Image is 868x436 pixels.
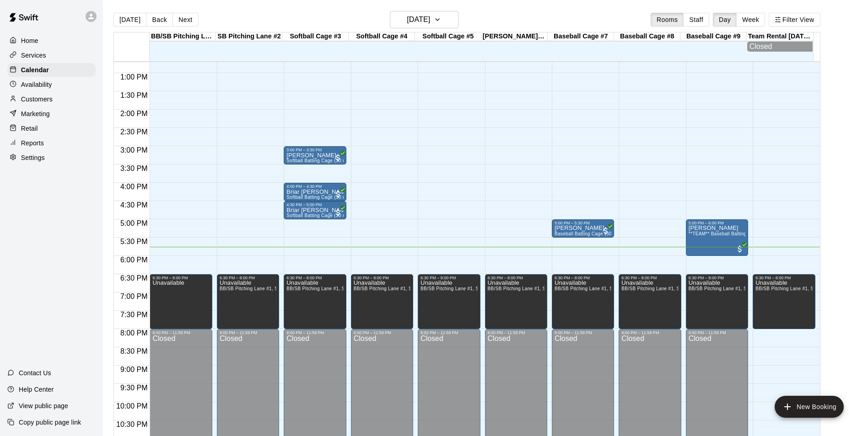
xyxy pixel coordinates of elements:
button: Rooms [651,13,684,27]
div: 6:30 PM – 8:00 PM [152,276,209,280]
p: Services [21,51,46,60]
a: Availability [7,78,96,91]
span: 3:30 PM [118,165,150,172]
span: 10:00 PM [114,402,150,410]
span: **TEAM** Baseball Batting Cage (1 Hour) [689,231,779,236]
div: Baseball Cage #8 [614,32,680,41]
p: Contact Us [19,368,51,378]
a: Reports [7,136,96,150]
span: 6:00 PM [118,256,150,264]
p: Settings [21,153,45,162]
div: 6:30 PM – 8:00 PM: Unavailable [284,274,346,329]
div: 4:30 PM – 5:00 PM [286,202,343,207]
span: 3:00 PM [118,146,150,154]
button: Back [146,13,173,27]
span: 8:00 PM [118,329,150,337]
div: 5:00 PM – 5:30 PM [555,221,611,225]
span: 5:00 PM [118,219,150,227]
div: 6:30 PM – 8:00 PM [421,276,477,280]
span: Baseball Batting Cage (30 min) [555,231,622,236]
div: 3:00 PM – 3:30 PM [286,148,343,152]
button: [DATE] [113,13,146,27]
div: 8:00 PM – 11:59 PM [286,330,343,335]
a: Marketing [7,107,96,121]
div: Baseball Cage #9 [680,32,747,41]
span: 10:30 PM [114,420,150,428]
span: All customers have paid [334,208,343,217]
div: [PERSON_NAME] #6 [481,32,548,41]
a: Settings [7,151,96,165]
span: 1:30 PM [118,91,150,99]
span: 7:00 PM [118,292,150,300]
div: 6:30 PM – 8:00 PM: Unavailable [686,274,748,329]
span: BB/SB Pitching Lane #1, SB Pitching Lane #2, Softball Cage #3, Softball Cage #4, Softball Cage #5... [354,286,830,291]
div: 8:00 PM – 11:59 PM [152,330,209,335]
span: 2:30 PM [118,128,150,136]
div: 6:30 PM – 8:00 PM: Unavailable [619,274,681,329]
div: 8:00 PM – 11:59 PM [488,330,545,335]
p: Retail [21,124,38,133]
div: Softball Cage #3 [282,32,349,41]
div: 8:00 PM – 11:59 PM [621,330,678,335]
a: Calendar [7,63,96,77]
span: 9:30 PM [118,384,150,392]
div: 3:00 PM – 3:30 PM: Hanna Watson [284,146,346,165]
a: Customers [7,92,96,106]
span: BB/SB Pitching Lane #1, SB Pitching Lane #2, Softball Cage #3, Softball Cage #4, Softball Cage #5... [286,286,763,291]
span: All customers have paid [601,226,610,235]
span: Softball Batting Cage (30 min) [286,195,352,200]
div: Softball Cage #5 [415,32,481,41]
p: Reports [21,138,44,148]
span: 4:30 PM [118,201,150,209]
button: Next [173,13,198,27]
div: 6:30 PM – 8:00 PM: Unavailable [150,274,212,329]
span: All customers have paid [735,245,744,254]
p: Copy public page link [19,418,81,427]
span: Softball Batting Cage (30 min) [286,213,352,218]
div: 6:30 PM – 8:00 PM: Unavailable [418,274,480,329]
span: 7:30 PM [118,311,150,319]
div: 6:30 PM – 8:00 PM [488,276,545,280]
div: 6:30 PM – 8:00 PM: Unavailable [351,274,413,329]
a: Retail [7,122,96,135]
div: 8:00 PM – 11:59 PM [555,330,611,335]
div: SB Pitching Lane #2 [216,32,282,41]
div: 5:00 PM – 5:30 PM: Bruce Trzpis [552,219,614,238]
div: Baseball Cage #7 [548,32,614,41]
div: 4:00 PM – 4:30 PM [286,184,343,189]
p: Home [21,36,38,45]
div: 6:30 PM – 8:00 PM [755,276,812,280]
span: 9:00 PM [118,366,150,373]
button: add [775,396,844,418]
button: Week [736,13,765,27]
div: 6:30 PM – 8:00 PM [555,276,611,280]
span: 8:30 PM [118,347,150,355]
div: Services [7,48,96,62]
p: Help Center [19,385,54,394]
div: Softball Cage #4 [349,32,415,41]
div: 4:00 PM – 4:30 PM: Briar Cauley [284,183,346,201]
p: Calendar [21,65,49,74]
span: 4:00 PM [118,183,150,191]
span: 5:30 PM [118,238,150,245]
button: [DATE] [390,11,458,28]
p: View public page [19,401,68,410]
div: 6:30 PM – 8:00 PM: Unavailable [753,274,815,329]
div: 6:30 PM – 8:00 PM: Unavailable [217,274,279,329]
div: 6:30 PM – 8:00 PM [354,276,410,280]
span: 1:00 PM [118,73,150,81]
div: 6:30 PM – 8:00 PM [286,276,343,280]
div: 6:30 PM – 8:00 PM [220,276,276,280]
span: All customers have paid [334,190,343,199]
a: Home [7,34,96,48]
div: 8:00 PM – 11:59 PM [421,330,477,335]
p: Customers [21,95,53,104]
div: 6:30 PM – 8:00 PM: Unavailable [552,274,614,329]
h6: [DATE] [407,13,430,26]
button: Filter View [769,13,820,27]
